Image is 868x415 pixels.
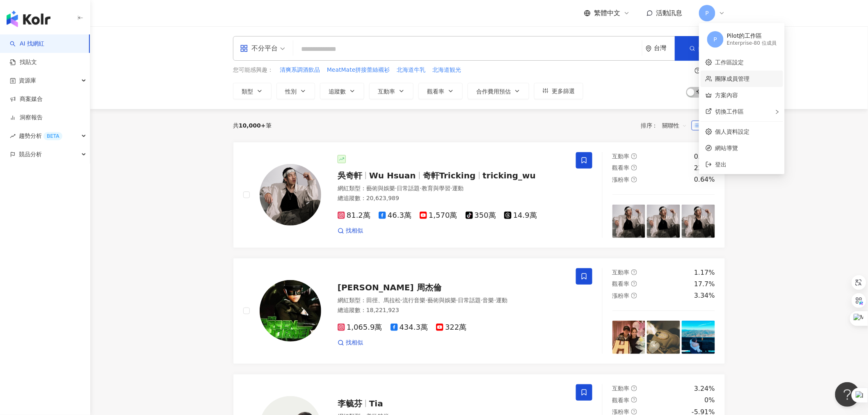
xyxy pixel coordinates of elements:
[631,409,637,415] span: question-circle
[239,122,266,129] span: 10,000+
[682,205,715,238] img: post-image
[432,66,462,75] button: 北海道観光
[647,321,680,354] img: post-image
[338,283,441,292] span: [PERSON_NAME] 周杰倫
[694,175,715,184] div: 0.64%
[338,399,362,408] span: 李毓芬
[242,88,253,95] span: 類型
[468,83,529,99] button: 合作費用預估
[682,321,715,354] img: post-image
[466,211,496,220] span: 350萬
[476,88,511,95] span: 合作費用預估
[647,205,680,238] img: post-image
[631,293,637,299] span: question-circle
[240,44,248,52] span: appstore
[233,83,272,99] button: 類型
[694,268,715,277] div: 1.17%
[715,128,750,135] a: 個人資料設定
[504,211,537,220] span: 14.9萬
[727,32,777,40] div: Pilot的工作區
[418,83,463,99] button: 觀看率
[401,297,402,303] span: ·
[19,145,42,164] span: 競品分析
[699,45,710,52] span: 搜尋
[612,408,630,415] span: 漲粉率
[260,164,321,226] img: KOL Avatar
[346,227,363,235] span: 找相似
[641,119,692,132] div: 排序：
[366,185,395,192] span: 藝術與娛樂
[694,280,715,289] div: 17.7%
[456,297,458,303] span: ·
[654,45,675,52] div: 台灣
[327,66,391,75] button: MeatMate拼接蕾絲襯衫
[695,68,701,73] span: question-circle
[276,83,315,99] button: 性別
[240,42,278,55] div: 不分平台
[338,227,363,235] a: 找相似
[10,114,43,122] a: 洞察報告
[233,122,272,129] div: 共 筆
[338,211,370,220] span: 81.2萬
[279,66,320,75] button: 清爽系調酒飲品
[436,323,466,332] span: 322萬
[715,92,738,98] a: 方案內容
[427,297,456,303] span: 藝術與娛樂
[612,385,630,392] span: 互動率
[612,397,630,404] span: 觀看率
[19,71,36,90] span: 資源庫
[694,384,715,393] div: 3.24%
[338,194,566,203] div: 總追蹤數 ： 20,623,989
[338,296,566,305] div: 網紅類型 ：
[19,127,62,145] span: 趨勢分析
[433,66,461,74] span: 北海道観光
[727,40,777,47] div: Enterprise - 80 位成員
[612,321,646,354] img: post-image
[320,83,364,99] button: 追蹤數
[10,58,37,66] a: 找貼文
[631,397,637,403] span: question-circle
[10,133,16,139] span: rise
[397,185,420,192] span: 日常話題
[285,88,297,95] span: 性別
[631,269,637,275] span: question-circle
[369,399,383,408] span: Tia
[706,9,709,18] span: P
[775,109,780,114] span: right
[233,66,273,74] span: 您可能感興趣：
[835,382,860,407] iframe: Help Scout Beacon - Open
[423,171,476,180] span: 奇軒Tricking
[612,205,646,238] img: post-image
[233,258,725,364] a: KOL Avatar[PERSON_NAME] 周杰倫網紅類型：田徑、馬拉松·流行音樂·藝術與娛樂·日常話題·音樂·運動總追蹤數：18,221,9231,065.9萬434.3萬322萬找相似互...
[496,297,507,303] span: 運動
[427,88,444,95] span: 觀看率
[280,66,320,74] span: 清爽系調酒飲品
[260,280,321,342] img: KOL Avatar
[402,297,425,303] span: 流行音樂
[594,9,620,18] span: 繁體中文
[694,152,715,161] div: 0.28%
[379,211,411,220] span: 46.3萬
[338,306,566,315] div: 總追蹤數 ： 18,221,923
[715,108,744,115] span: 切換工作區
[612,280,630,287] span: 觀看率
[422,185,450,192] span: 教育與學習
[612,292,630,299] span: 漲粉率
[631,165,637,171] span: question-circle
[397,66,426,74] span: 北海道牛乳
[631,177,637,182] span: question-circle
[483,171,536,180] span: tricking_wu
[369,83,413,99] button: 互動率
[346,339,363,347] span: 找相似
[494,297,496,303] span: ·
[612,269,630,276] span: 互動率
[631,153,637,159] span: question-circle
[378,88,395,95] span: 互動率
[397,66,426,75] button: 北海道牛乳
[715,59,744,66] a: 工作區設定
[43,132,62,140] div: BETA
[612,176,630,183] span: 漲粉率
[7,11,50,27] img: logo
[338,339,363,347] a: 找相似
[631,281,637,287] span: question-circle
